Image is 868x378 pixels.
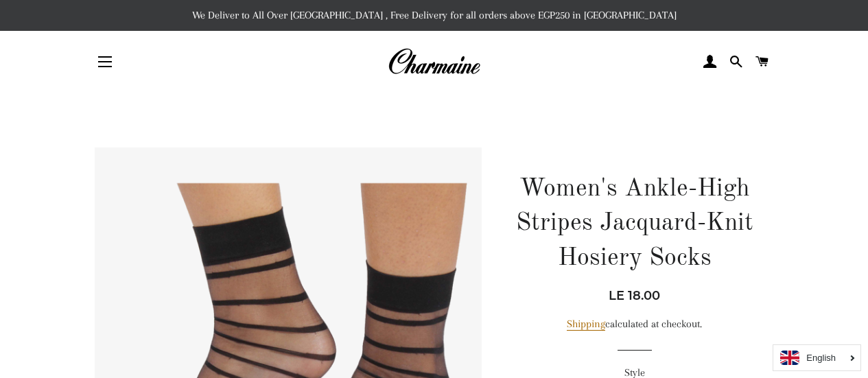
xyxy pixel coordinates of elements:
[513,316,756,333] div: calculated at checkout.
[567,318,605,331] a: Shipping
[609,288,660,303] span: LE 18.00
[388,47,480,77] img: Charmaine Egypt
[780,351,854,365] a: English
[806,353,836,362] i: English
[513,172,756,276] h1: Women's Ankle-High Stripes Jacquard-Knit Hosiery Socks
